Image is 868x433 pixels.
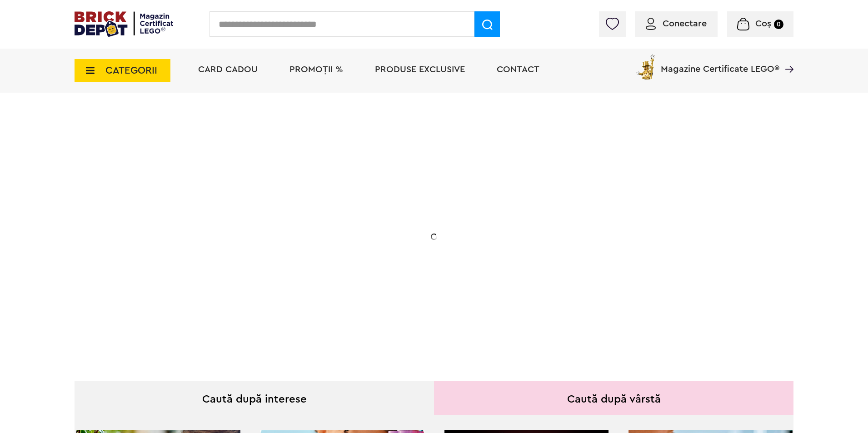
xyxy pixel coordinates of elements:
a: Produse exclusive [375,65,465,74]
a: Contact [497,65,539,74]
a: Card Cadou [198,65,258,74]
h2: La două seturi LEGO de adulți achiziționate din selecție! În perioada 12 - [DATE]! [139,225,321,263]
h1: 20% Reducere! [139,183,321,216]
span: Magazine Certificate LEGO® [661,53,779,74]
span: Conectare [663,19,707,28]
div: Caută după vârstă [434,381,793,415]
div: Caută după interese [75,381,434,415]
small: 0 [774,20,783,29]
span: Coș [755,19,771,28]
div: Explorează [139,284,321,295]
a: Conectare [646,19,707,28]
a: Magazine Certificate LEGO® [779,53,793,62]
a: PROMOȚII % [289,65,343,74]
span: CATEGORII [105,65,157,75]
